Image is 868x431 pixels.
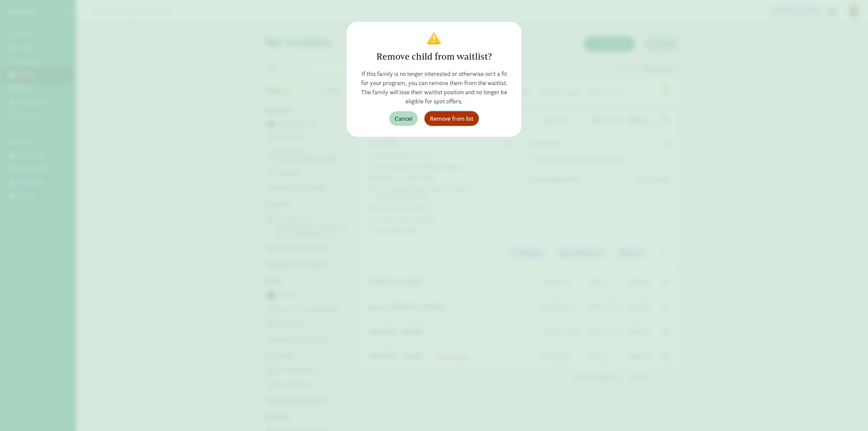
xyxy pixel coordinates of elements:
span: Remove from list [430,114,473,123]
div: If this family is no longer interested or otherwise isn't a fit for your program, you can remove ... [357,69,511,106]
button: Remove from list [425,111,479,126]
div: Remove child from waitlist? [357,50,511,64]
button: Cancel [389,111,418,126]
img: Confirm [427,33,441,44]
iframe: Chat Widget [834,398,868,431]
span: Cancel [395,114,412,123]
